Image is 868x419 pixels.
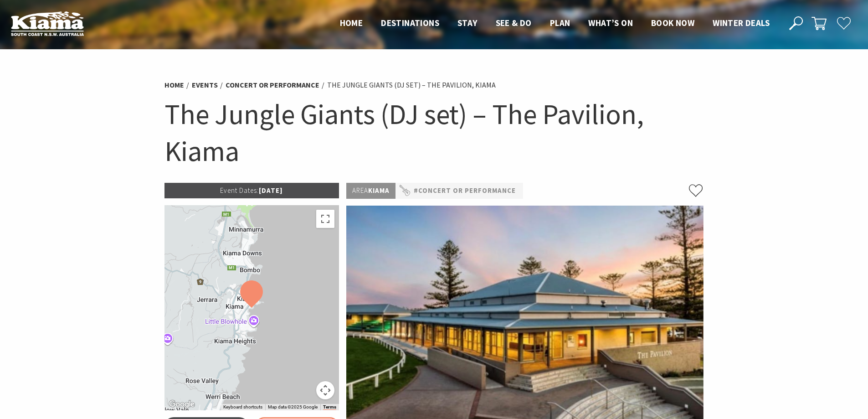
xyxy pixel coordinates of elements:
span: Stay [457,17,478,28]
p: Kiama [346,183,395,199]
span: Destinations [381,17,439,28]
h1: The Jungle Giants (DJ set) – The Pavilion, Kiama [164,96,704,169]
li: The Jungle Giants (DJ set) – The Pavilion, Kiama [327,79,496,91]
nav: Main Menu [331,16,779,31]
span: See & Do [496,17,532,28]
img: Kiama Logo [11,11,84,36]
span: What’s On [588,17,633,28]
a: Terms (opens in new tab) [323,404,336,410]
span: Event Dates: [220,186,259,195]
a: Home [164,80,184,90]
a: Concert or Performance [226,80,319,90]
a: Events [192,80,218,90]
button: Map camera controls [316,381,334,399]
span: Home [340,17,363,28]
button: Keyboard shortcuts [223,404,262,410]
a: #Concert or Performance [414,185,516,197]
span: Plan [550,17,570,28]
span: Winter Deals [713,17,770,28]
span: Area [352,186,368,195]
span: Map data ©2025 Google [268,404,318,409]
button: Toggle fullscreen view [316,210,334,228]
img: Google [167,398,197,410]
a: Open this area in Google Maps (opens a new window) [167,398,197,410]
span: Book now [651,17,694,28]
p: [DATE] [164,183,339,198]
